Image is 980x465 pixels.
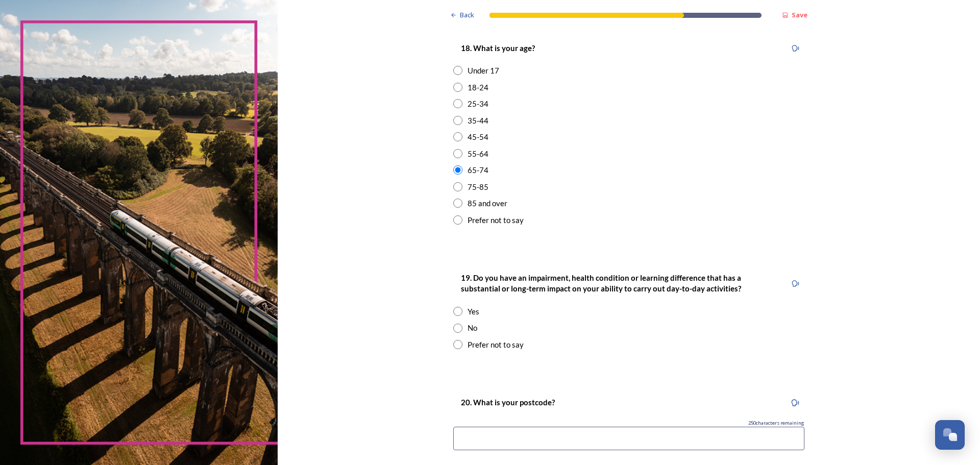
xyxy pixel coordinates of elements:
[468,306,479,317] div: Yes
[468,148,488,160] div: 55-64
[935,420,965,450] button: Open Chat
[468,131,488,143] div: 45-54
[468,181,488,193] div: 75-85
[748,420,804,427] span: 250 characters remaining
[792,10,807,19] strong: Save
[460,10,474,20] span: Back
[461,273,743,293] strong: 19. Do you have an impairment, health condition or learning difference that has a substantial or ...
[468,198,507,209] div: 85 and over
[461,43,535,53] strong: 18. What is your age?
[468,65,499,77] div: Under 17
[468,115,488,127] div: 35-44
[461,398,555,407] strong: 20. What is your postcode?
[468,339,524,351] div: Prefer not to say
[468,82,488,93] div: 18-24
[468,164,488,176] div: 65-74
[468,98,488,110] div: 25-34
[468,322,477,334] div: No
[468,214,524,226] div: Prefer not to say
